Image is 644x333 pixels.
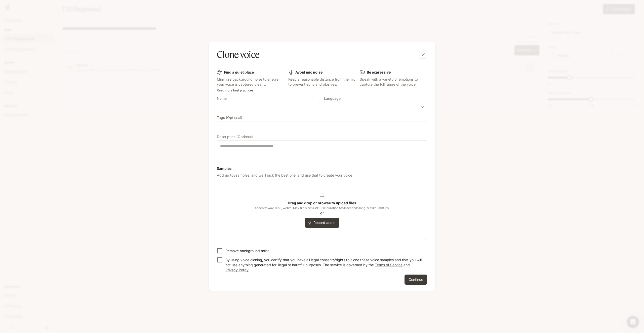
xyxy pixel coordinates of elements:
[305,218,339,228] button: Record audio
[324,105,427,110] div: ​
[255,206,389,211] span: Accepts: wav, mp3, webm. Max file size: 4MB. File duration 5 to 15 seconds long. Maximum 3 files.
[225,257,423,273] p: By using voice cloning, you certify that you have all legal consents/rights to clone these voice ...
[217,77,284,87] p: Minimize background noise to ensure your voice is captured clearly.
[217,173,427,178] p: Add up to 3 samples, and we'll pick the best one, and use that to create your voice
[217,97,227,100] p: Name
[217,88,253,92] a: Read more best practices
[217,135,253,139] p: Description (Optional)
[288,77,356,87] p: Keep a reasonable distance from the mic to prevent echo and plosives.
[288,201,356,205] b: Drag and drop or browse to upload files
[217,48,259,61] h5: Clone voice
[324,97,341,100] p: Language
[217,166,427,171] h6: Samples
[375,263,403,267] a: Terms of Service
[224,70,254,74] b: Find a quiet place
[217,116,242,119] p: Tags (Optional)
[225,268,249,272] a: Privacy Policy
[295,70,323,74] b: Avoid mic noise
[360,77,427,87] p: Speak with a variety of emotions to capture the full range of the voice.
[225,248,269,253] p: Remove background noise
[405,275,427,285] button: Continue
[367,70,391,74] b: Be expressive
[320,211,324,215] b: or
